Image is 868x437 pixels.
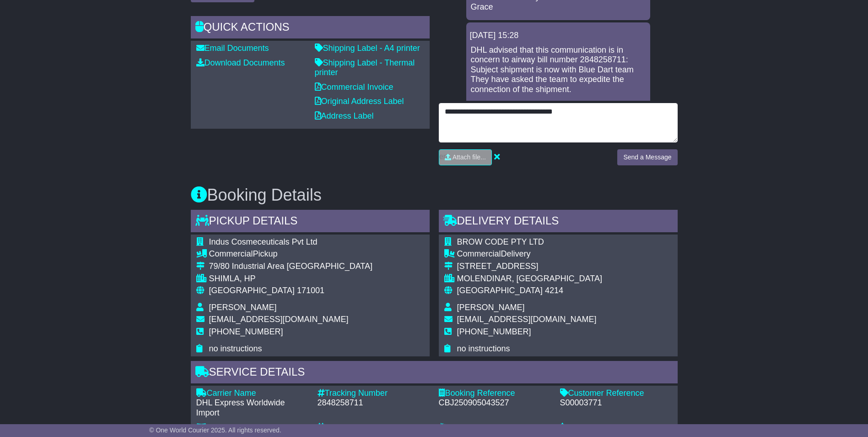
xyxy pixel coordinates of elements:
[196,58,285,67] a: Download Documents
[457,249,501,258] span: Commercial
[439,210,678,235] div: Delivery Details
[470,31,647,41] div: [DATE] 15:28
[315,58,415,77] a: Shipping Label - Thermal printer
[457,249,602,259] div: Delivery
[315,97,404,106] a: Original Address Label
[209,249,372,259] div: Pickup
[457,237,544,246] span: BROW CODE PTY LTD
[191,186,678,204] h3: Booking Details
[560,398,672,408] div: S00003771
[315,44,420,53] a: Shipping Label - A4 printer
[209,315,349,324] span: [EMAIL_ADDRESS][DOMAIN_NAME]
[191,16,430,41] div: Quick Actions
[209,327,283,336] span: [PHONE_NUMBER]
[457,286,543,295] span: [GEOGRAPHIC_DATA]
[560,388,672,399] div: Customer Reference
[457,262,602,272] div: [STREET_ADDRESS]
[191,210,430,235] div: Pickup Details
[196,44,269,53] a: Email Documents
[318,388,430,399] div: Tracking Number
[209,262,372,272] div: 79/80 Industrial Area [GEOGRAPHIC_DATA]
[209,344,262,353] span: no instructions
[457,344,510,353] span: no instructions
[318,398,430,408] div: 2848258711
[315,111,374,120] a: Address Label
[471,45,646,164] p: DHL advised that this communication is in concern to airway bill number 2848258711: Subject shipm...
[457,303,525,312] span: [PERSON_NAME]
[457,327,531,336] span: [PHONE_NUMBER]
[617,149,677,165] button: Send a Message
[545,286,563,295] span: 4214
[439,388,551,399] div: Booking Reference
[439,423,551,433] div: Warranty
[209,237,318,246] span: Indus Cosmeceuticals Pvt Ltd
[318,423,430,433] div: Booking Date
[209,249,253,258] span: Commercial
[196,423,308,433] div: Description
[315,82,394,92] a: Commercial Invoice
[149,426,281,434] span: © One World Courier 2025. All rights reserved.
[196,388,308,399] div: Carrier Name
[439,398,551,408] div: CBJ250905043527
[191,361,678,386] div: Service Details
[457,315,597,324] span: [EMAIL_ADDRESS][DOMAIN_NAME]
[209,286,295,295] span: [GEOGRAPHIC_DATA]
[560,423,672,433] div: Declared Value
[457,274,602,284] div: MOLENDINAR, [GEOGRAPHIC_DATA]
[196,398,308,418] div: DHL Express Worldwide Import
[209,274,372,284] div: SHIMLA, HP
[209,303,277,312] span: [PERSON_NAME]
[297,286,324,295] span: 171001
